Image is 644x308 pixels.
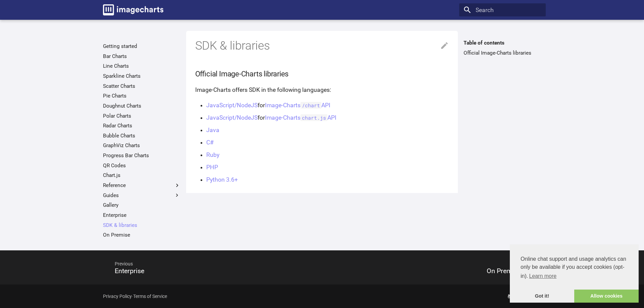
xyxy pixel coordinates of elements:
[103,53,180,60] a: Bar Charts
[103,83,180,89] a: Scatter Charts
[574,290,639,303] a: allow cookies
[103,294,132,299] a: Privacy Policy
[103,122,180,129] a: Radar Charts
[459,40,545,56] nav: Table of contents
[103,93,180,99] a: Pie Charts
[195,38,449,54] h1: SDK & libraries
[510,244,639,303] div: cookieconsent
[103,182,180,189] label: Reference
[195,68,449,79] h3: Official Image-Charts libraries
[103,162,180,169] a: QR Codes
[265,114,337,121] a: Image-Chartschart.jsAPI
[195,85,449,95] p: Image-Charts offers SDK in the following languages:
[103,142,180,149] a: GraphViz Charts
[98,252,322,283] a: PreviousEnterprise
[206,113,449,122] li: for
[103,63,180,69] a: Line Charts
[322,255,528,273] span: Next
[103,202,180,208] a: Gallery
[103,290,167,303] div: -
[206,176,238,183] a: Python 3.6+
[103,132,180,139] a: Bubble Charts
[103,222,180,229] a: SDK & libraries
[103,4,163,15] img: logo
[103,172,180,179] a: Chart.js
[301,114,328,121] code: chart.js
[459,40,545,46] label: Table of contents
[100,1,166,18] a: Image-Charts documentation
[510,290,574,303] a: dismiss cookie message
[265,102,331,109] a: Image-Charts/chartAPI
[487,267,521,275] span: On Premise
[206,102,258,109] a: JavaScript/NodeJS
[115,267,144,275] span: Enterprise
[464,50,541,56] a: Official Image-Charts libraries
[107,255,313,273] span: Previous
[103,242,180,248] a: Errors
[528,271,557,281] a: learn more about cookies
[103,192,180,199] label: Guides
[206,139,214,146] a: C#
[459,3,545,17] input: Search
[206,151,219,158] a: Ruby
[206,164,218,171] a: PHP
[103,43,180,50] a: Getting started
[521,255,628,281] span: Online chat support and usage analytics can only be available if you accept cookies (opt-in).
[103,73,180,79] a: Sparkline Charts
[206,127,219,133] a: Java
[103,212,180,219] a: Enterprise
[103,113,180,119] a: Polar Charts
[301,102,322,109] code: /chart
[103,152,180,159] a: Progress Bar Charts
[103,232,180,238] a: On Premise
[206,114,258,121] a: JavaScript/NodeJS
[133,294,167,299] a: Terms of Service
[206,101,449,110] li: for
[322,252,546,283] a: NextOn Premise
[103,103,180,109] a: Doughnut Charts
